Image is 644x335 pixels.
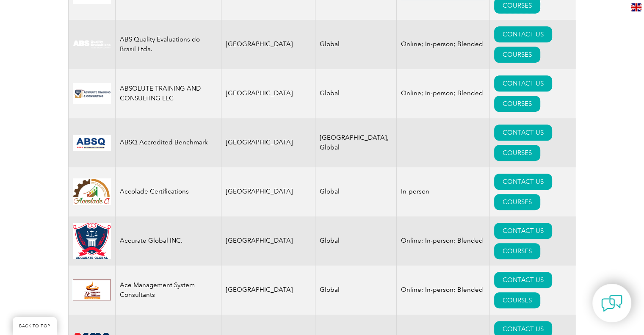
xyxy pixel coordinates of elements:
[115,20,221,69] td: ABS Quality Evaluations do Brasil Ltda.
[13,317,57,335] a: BACK TO TOP
[494,47,540,63] a: COURSES
[315,266,397,315] td: Global
[73,83,111,104] img: 16e092f6-eadd-ed11-a7c6-00224814fd52-logo.png
[221,69,315,118] td: [GEOGRAPHIC_DATA]
[494,272,552,288] a: CONTACT US
[494,145,540,161] a: COURSES
[73,223,111,259] img: a034a1f6-3919-f011-998a-0022489685a1-logo.png
[494,125,552,141] a: CONTACT US
[397,216,490,266] td: Online; In-person; Blended
[397,20,490,69] td: Online; In-person; Blended
[221,118,315,167] td: [GEOGRAPHIC_DATA]
[397,167,490,216] td: In-person
[115,266,221,315] td: Ace Management System Consultants
[115,118,221,167] td: ABSQ Accredited Benchmark
[494,194,540,210] a: COURSES
[315,69,397,118] td: Global
[73,40,111,49] img: c92924ac-d9bc-ea11-a814-000d3a79823d-logo.jpg
[631,3,641,11] img: en
[315,118,397,167] td: [GEOGRAPHIC_DATA], Global
[494,174,552,190] a: CONTACT US
[494,243,540,259] a: COURSES
[221,20,315,69] td: [GEOGRAPHIC_DATA]
[494,292,540,308] a: COURSES
[397,69,490,118] td: Online; In-person; Blended
[221,167,315,216] td: [GEOGRAPHIC_DATA]
[115,167,221,216] td: Accolade Certifications
[315,167,397,216] td: Global
[315,20,397,69] td: Global
[601,293,622,314] img: contact-chat.png
[494,223,552,239] a: CONTACT US
[494,26,552,42] a: CONTACT US
[494,75,552,91] a: CONTACT US
[221,216,315,266] td: [GEOGRAPHIC_DATA]
[73,178,111,205] img: 1a94dd1a-69dd-eb11-bacb-002248159486-logo.jpg
[315,216,397,266] td: Global
[115,216,221,266] td: Accurate Global INC.
[494,96,540,112] a: COURSES
[73,280,111,300] img: 306afd3c-0a77-ee11-8179-000d3ae1ac14-logo.jpg
[397,266,490,315] td: Online; In-person; Blended
[73,135,111,151] img: cc24547b-a6e0-e911-a812-000d3a795b83-logo.png
[221,266,315,315] td: [GEOGRAPHIC_DATA]
[115,69,221,118] td: ABSOLUTE TRAINING AND CONSULTING LLC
